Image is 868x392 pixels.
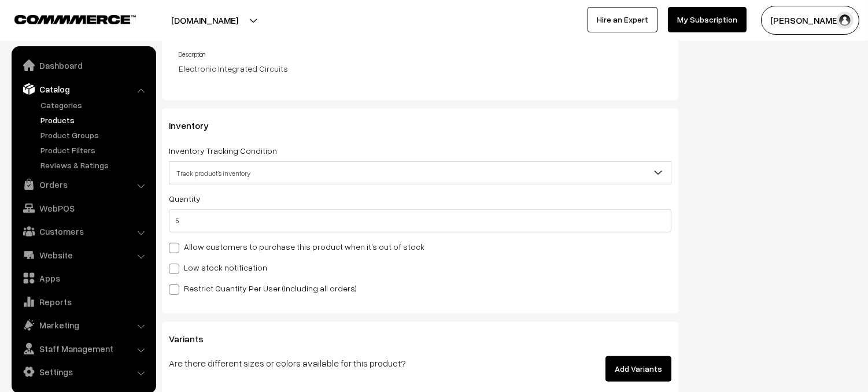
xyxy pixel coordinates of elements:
input: Quantity [169,209,671,232]
img: user [836,12,854,29]
label: Restrict Quantity Per User (Including all orders) [169,282,357,294]
a: Apps [14,268,152,289]
a: Staff Management [14,338,152,359]
a: Website [14,245,152,265]
p: Electronic Integrated Circuits [179,62,671,75]
a: Marketing [14,315,152,335]
span: Track product's inventory [169,161,671,184]
a: Categories [38,99,152,111]
span: Track product's inventory [169,163,671,183]
button: [DOMAIN_NAME] [131,6,279,35]
img: COMMMERCE [14,15,136,24]
a: My Subscription [668,7,747,32]
a: WebPOS [14,198,152,219]
p: Are there different sizes or colors available for this product? [169,356,498,370]
a: Product Filters [38,144,152,156]
span: Inventory [169,120,223,131]
button: [PERSON_NAME] [761,6,859,35]
a: Reports [14,291,152,312]
label: Allow customers to purchase this product when it's out of stock [169,241,424,253]
a: Catalog [14,79,152,99]
button: Add Variants [605,356,671,382]
a: Settings [14,361,152,382]
label: Inventory Tracking Condition [169,145,277,157]
a: COMMMERCE [14,12,116,25]
a: Hire an Expert [588,7,658,32]
a: Customers [14,221,152,242]
a: Products [38,114,152,126]
h4: Description [179,50,671,58]
a: Product Groups [38,129,152,141]
label: Quantity [169,193,201,205]
a: Dashboard [14,55,152,76]
span: Variants [169,333,217,345]
a: Orders [14,174,152,195]
label: Low stock notification [169,261,267,273]
a: Reviews & Ratings [38,159,152,171]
